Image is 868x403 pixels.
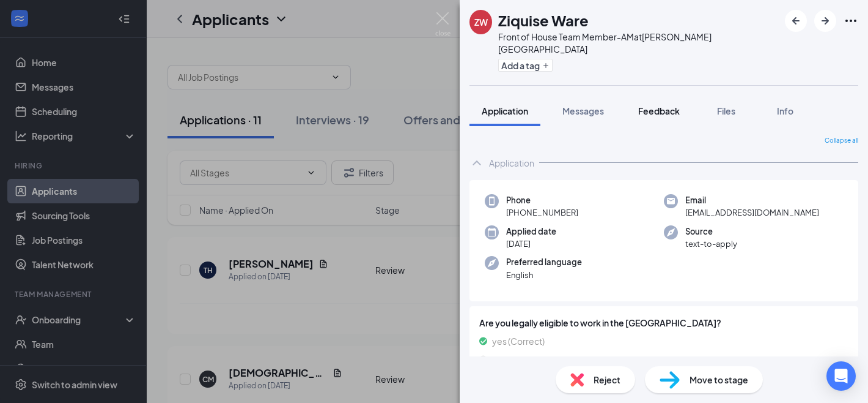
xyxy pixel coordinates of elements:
[474,16,488,28] div: ZW
[844,13,858,28] svg: Ellipses
[777,105,793,116] span: Info
[826,361,856,391] div: Open Intercom Messenger
[489,157,534,169] div: Application
[506,269,582,281] span: English
[506,194,578,206] span: Phone
[498,59,553,72] button: PlusAdd a tag
[562,105,604,116] span: Messages
[717,105,735,116] span: Files
[482,105,528,116] span: Application
[506,256,582,268] span: Preferred language
[498,10,589,31] h1: Ziquise Ware
[492,334,545,348] span: yes (Correct)
[479,316,848,330] span: Are you legally eligible to work in the [GEOGRAPHIC_DATA]?
[506,238,556,250] span: [DATE]
[789,13,803,28] svg: ArrowLeftNew
[685,194,819,206] span: Email
[690,373,748,386] span: Move to stage
[685,206,819,219] span: [EMAIL_ADDRESS][DOMAIN_NAME]
[825,136,858,146] span: Collapse all
[685,225,737,238] span: Source
[685,238,737,250] span: text-to-apply
[506,206,578,219] span: [PHONE_NUMBER]
[498,31,779,55] div: Front of House Team Member-AM at [PERSON_NAME][GEOGRAPHIC_DATA]
[785,10,807,32] button: ArrowLeftNew
[469,156,484,170] svg: ChevronUp
[818,13,833,28] svg: ArrowRight
[594,373,620,386] span: Reject
[542,62,550,69] svg: Plus
[492,353,502,366] span: no
[638,105,680,116] span: Feedback
[506,225,556,238] span: Applied date
[814,10,836,32] button: ArrowRight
